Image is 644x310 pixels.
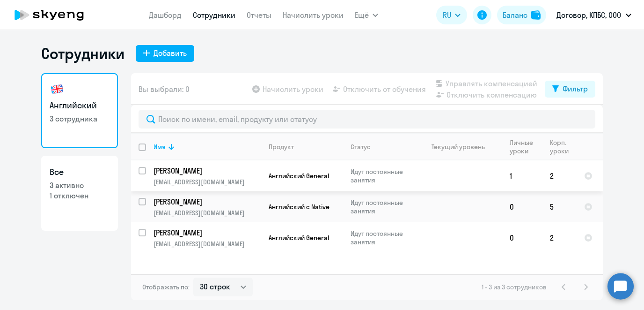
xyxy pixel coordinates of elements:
[149,10,182,20] a: Дашборд
[41,156,118,231] a: Все3 активно1 отключен
[355,9,369,21] span: Ещё
[542,222,577,253] td: 2
[142,283,190,291] span: Отображать по:
[136,45,194,62] button: Добавить
[283,10,344,20] a: Начислить уроки
[154,227,261,238] a: [PERSON_NAME]
[139,110,595,129] input: Поиск по имени, email, продукту или статусу
[503,9,527,21] div: Баланс
[50,113,110,124] p: 3 сотрудника
[269,143,294,151] div: Продукт
[50,190,110,201] p: 1 отключен
[510,138,536,155] div: Личные уроки
[351,198,415,215] p: Идут постоянные занятия
[193,10,235,20] a: Сотрудники
[436,6,467,24] button: RU
[443,9,451,21] span: RU
[269,203,329,211] span: Английский с Native
[50,166,110,178] h3: Все
[351,167,415,184] p: Идут постоянные занятия
[556,9,621,21] p: Договор, КПБС, ООО
[269,234,329,242] span: Английский General
[154,227,259,238] p: [PERSON_NAME]
[154,178,261,186] p: [EMAIL_ADDRESS][DOMAIN_NAME]
[154,166,259,176] p: [PERSON_NAME]
[550,138,570,155] div: Корп. уроки
[351,143,415,151] div: Статус
[351,229,415,246] p: Идут постоянные занятия
[154,166,261,176] a: [PERSON_NAME]
[550,138,576,155] div: Корп. уроки
[482,283,547,291] span: 1 - 3 из 3 сотрудников
[154,143,166,151] div: Имя
[510,138,542,155] div: Личные уроки
[502,191,542,222] td: 0
[502,160,542,191] td: 1
[247,10,271,20] a: Отчеты
[154,240,261,248] p: [EMAIL_ADDRESS][DOMAIN_NAME]
[154,209,261,217] p: [EMAIL_ADDRESS][DOMAIN_NAME]
[41,73,118,148] a: Английский3 сотрудника
[502,222,542,253] td: 0
[154,47,187,59] div: Добавить
[50,99,110,112] h3: Английский
[154,197,261,207] a: [PERSON_NAME]
[154,143,261,151] div: Имя
[531,10,541,20] img: balance
[542,191,577,222] td: 5
[563,83,588,94] div: Фильтр
[497,6,546,24] button: Балансbalance
[154,197,259,207] p: [PERSON_NAME]
[432,143,485,151] div: Текущий уровень
[423,143,502,151] div: Текущий уровень
[41,44,124,63] h1: Сотрудники
[50,180,110,190] p: 3 активно
[351,143,371,151] div: Статус
[139,83,190,95] span: Вы выбрали: 0
[269,143,343,151] div: Продукт
[542,160,577,191] td: 2
[355,6,378,24] button: Ещё
[545,81,595,98] button: Фильтр
[269,172,329,180] span: Английский General
[50,82,65,97] img: english
[552,4,636,26] button: Договор, КПБС, ООО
